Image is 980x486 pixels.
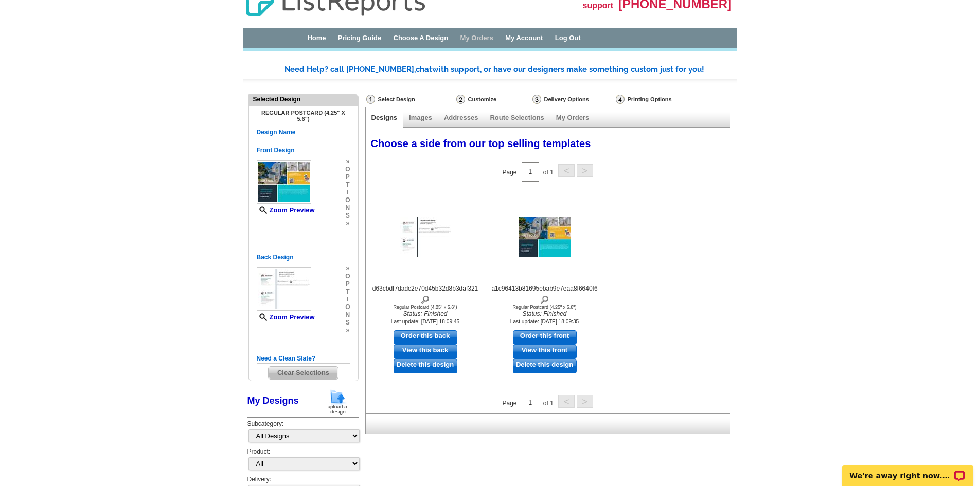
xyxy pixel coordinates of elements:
div: Subcategory: [247,420,359,447]
a: My Orders [460,34,493,42]
h4: Regular Postcard (4.25" x 5.6") [257,110,350,122]
a: use this design [394,330,457,345]
div: Select Design [365,94,455,107]
span: s [345,212,350,220]
img: small-thumb.jpg [257,160,311,204]
span: o [345,303,350,311]
a: Route Selections [490,114,544,121]
img: Customize [456,95,465,104]
img: Printing Options & Summary [616,95,625,104]
span: Choose a side from our top selling templates [371,138,591,149]
span: s [345,319,350,327]
button: < [558,395,575,408]
div: Selected Design [249,95,358,104]
a: Images [409,114,432,121]
div: Product: [247,447,359,475]
a: My Account [505,34,543,42]
span: Page [502,168,516,175]
span: p [345,173,350,181]
div: Regular Postcard (4.25" x 5.6") [488,304,601,310]
div: Delivery Options [531,94,615,107]
div: Customize [455,94,531,104]
a: View this front [513,345,577,359]
img: view design details [540,293,549,304]
span: Page [502,399,516,406]
h5: Back Design [257,253,350,262]
a: Designs [371,114,398,121]
div: Regular Postcard (4.25" x 5.6") [369,304,482,310]
div: a1c96413b81695ebab9e7eaa8f6640f6 [488,284,601,304]
a: My Designs [247,395,299,405]
span: t [345,181,350,189]
span: n [345,311,350,319]
i: Status: Finished [488,310,601,318]
img: small-thumb.jpg [257,267,311,311]
a: Choose A Design [394,34,449,42]
button: < [558,164,575,177]
img: d63cbdf7dadc2e70d45b32d8b3daf321 [400,217,451,257]
a: Log Out [555,34,581,42]
span: of 1 [543,399,554,406]
button: > [577,395,593,408]
span: i [345,189,350,196]
span: o [345,166,350,173]
a: View this back [394,345,457,359]
button: > [577,164,593,177]
img: a1c96413b81695ebab9e7eaa8f6640f6 [519,217,571,257]
span: p [345,280,350,288]
a: Addresses [444,114,478,121]
h5: Need a Clean Slate? [257,354,350,364]
span: » [345,158,350,166]
img: view design details [420,293,430,304]
h5: Front Design [257,146,350,155]
small: Last update: [DATE] 18:09:35 [510,319,579,325]
a: Delete this design [513,359,577,373]
div: Need Help? call [PHONE_NUMBER], with support, or have our designers make something custom just fo... [284,64,737,75]
div: Printing Options [615,94,706,104]
iframe: LiveChat chat widget [835,454,980,486]
div: d63cbdf7dadc2e70d45b32d8b3daf321 [369,284,482,304]
i: Status: Finished [369,310,482,318]
span: t [345,288,350,296]
a: Home [307,34,326,42]
a: Delete this design [394,359,457,373]
span: o [345,273,350,280]
a: Zoom Preview [257,206,315,214]
span: Clear Selections [269,367,338,379]
span: » [345,327,350,334]
span: » [345,265,350,273]
span: i [345,296,350,303]
img: upload-design [324,389,351,415]
span: n [345,204,350,212]
a: My Orders [556,114,589,121]
span: » [345,220,350,227]
a: Zoom Preview [257,313,315,321]
h5: Design Name [257,128,350,137]
a: Pricing Guide [338,34,382,42]
span: chat [416,65,432,74]
span: of 1 [543,168,554,175]
img: Delivery Options [532,95,541,104]
span: o [345,196,350,204]
a: use this design [513,330,577,345]
img: Select Design [366,95,375,104]
small: Last update: [DATE] 18:09:45 [391,319,459,325]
